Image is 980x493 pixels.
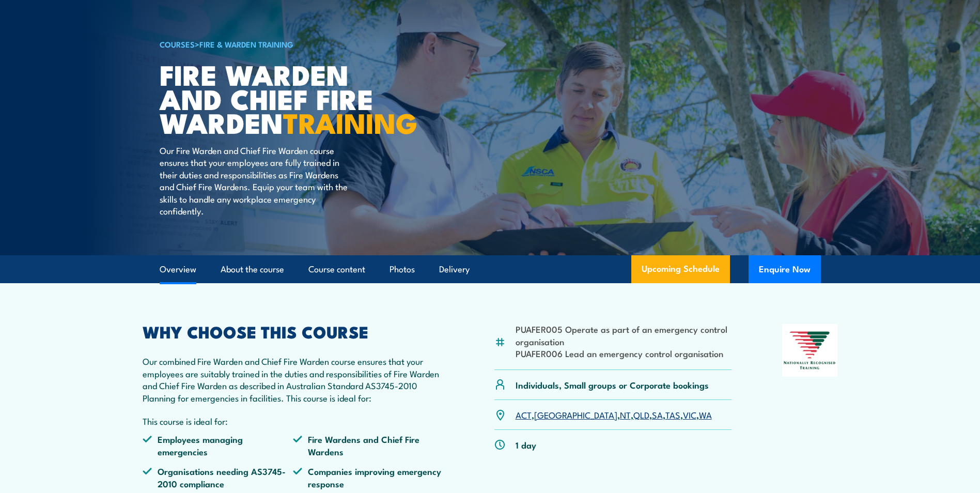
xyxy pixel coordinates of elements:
[143,465,293,489] li: Organisations needing AS3745-2010 compliance
[143,415,444,427] p: This course is ideal for:
[652,408,663,421] a: SA
[516,379,709,391] p: Individuals, Small groups or Corporate bookings
[283,100,417,143] strong: TRAINING
[620,408,631,421] a: NT
[143,355,444,404] p: Our combined Fire Warden and Chief Fire Warden course ensures that your employees are suitably tr...
[516,408,532,421] a: ACT
[143,324,444,338] h2: WHY CHOOSE THIS COURSE
[160,144,348,217] p: Our Fire Warden and Chief Fire Warden course ensures that your employees are fully trained in the...
[516,323,732,347] li: PUAFER005 Operate as part of an emergency control organisation
[633,408,649,421] a: QLD
[749,255,821,283] button: Enquire Now
[143,433,293,457] li: Employees managing emergencies
[199,38,293,50] a: Fire & Warden Training
[390,256,415,283] a: Photos
[534,408,617,421] a: [GEOGRAPHIC_DATA]
[160,38,415,50] h6: >
[160,256,196,283] a: Overview
[683,408,696,421] a: VIC
[160,62,415,134] h1: Fire Warden and Chief Fire Warden
[516,347,732,359] li: PUAFER006 Lead an emergency control organisation
[160,38,195,50] a: COURSES
[516,409,712,421] p: , , , , , , ,
[631,255,730,283] a: Upcoming Schedule
[782,324,838,377] img: Nationally Recognised Training logo.
[699,408,712,421] a: WA
[665,408,680,421] a: TAS
[308,256,365,283] a: Course content
[439,256,470,283] a: Delivery
[293,465,444,489] li: Companies improving emergency response
[516,439,536,451] p: 1 day
[221,256,284,283] a: About the course
[293,433,444,457] li: Fire Wardens and Chief Fire Wardens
